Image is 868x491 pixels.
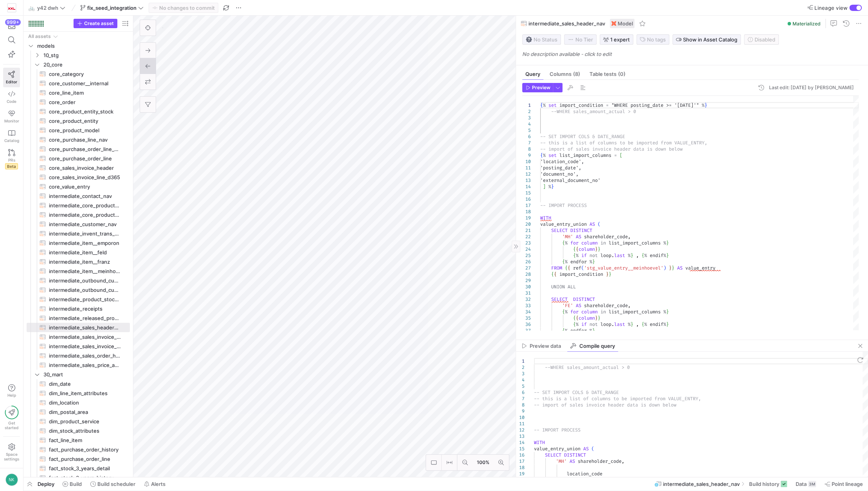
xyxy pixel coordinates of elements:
div: 2 [522,108,531,115]
span: intermediate_item__meinhoevel​​​​​​​​​​ [49,267,121,276]
span: Table tests [589,72,625,77]
div: 25 [522,252,531,259]
span: list_import_columns [559,152,611,158]
button: 999+ [3,19,20,33]
button: Getstarted [3,403,20,433]
span: Code [7,99,16,104]
div: Press SPACE to select this row. [27,88,130,97]
a: intermediate_customer_nav​​​​​​​​​​ [27,219,130,229]
span: intermediate_sales_order_history_d365​​​​​​​​​​ [49,351,121,360]
div: Press SPACE to select this row. [27,107,130,116]
p: No description available - click to edit [522,51,865,57]
div: Press SPACE to select this row. [27,163,130,173]
div: 7 [522,140,531,146]
span: = [606,102,609,108]
span: % [589,259,592,265]
button: No statusNo Status [522,34,561,45]
span: [ [620,152,622,158]
button: Help [3,381,20,401]
div: Press SPACE to select this row. [27,116,130,126]
a: intermediate_sales_price_agreement​​​​​​​​​​ [27,360,130,370]
span: 1 expert [610,36,630,43]
span: { [568,265,570,271]
span: Materialized [793,21,821,27]
a: intermediate_product_stock_d365_stacked​​​​​​​​​​ [27,295,130,304]
span: core_sales_invoice_header​​​​​​​​​​ [49,164,121,173]
span: % [543,102,546,108]
div: 999+ [5,19,21,25]
div: Press SPACE to select this row. [27,60,130,69]
button: fix_seed_integration [78,3,146,13]
span: ) [663,265,666,271]
span: set [548,152,557,158]
button: 1 expert [600,34,633,45]
div: NK [5,473,18,486]
div: Press SPACE to select this row. [27,154,130,163]
div: 27 [522,265,531,271]
span: core_purchase_order_line_d365​​​​​​​​​​ [49,145,121,154]
div: 28 [522,271,531,277]
span: % [644,252,647,259]
span: column [579,246,595,252]
span: ref [573,265,581,271]
span: fact_stock_3_years_detail​​​​​​​​​​ [49,464,121,473]
div: Press SPACE to select this row. [27,201,130,210]
a: core_purchase_order_line​​​​​​​​​​ [27,154,130,163]
span: core_value_entry​​​​​​​​​​ [49,182,121,191]
div: 20 [522,221,531,227]
span: { [562,259,565,265]
span: ALUE_ENTRY, [677,140,707,146]
span: fix_seed_integration [87,5,137,11]
span: intermediate_sales_invoice_line_d365​​​​​​​​​​ [49,342,121,351]
div: 23 [522,240,531,246]
span: AS [576,234,581,240]
span: core_purchase_order_line​​​​​​​​​​ [49,154,121,163]
span: } [598,246,600,252]
div: 8 [522,146,531,152]
span: fact_stock_3_years_history​​​​​​​​​​ [49,473,121,482]
span: intermediate_receipts​​​​​​​​​​ [49,304,121,313]
span: -- import of sales invoice header data is down bel [540,146,677,152]
div: 26 [522,259,531,265]
span: intermediate_product_stock_d365_stacked​​​​​​​​​​ [49,295,121,304]
div: 15 [522,190,531,196]
span: % [565,259,568,265]
span: WITH [540,215,551,221]
span: core_line_item​​​​​​​​​​ [49,88,121,97]
span: } [666,252,669,259]
div: Press SPACE to select this row. [27,97,130,107]
div: 6 [522,133,531,140]
span: % [663,252,666,259]
div: 12 [522,171,531,177]
span: intermediate_sales_price_agreement​​​​​​​​​​ [49,361,121,370]
span: } [704,102,707,108]
button: Preview [522,83,553,92]
div: Press SPACE to select this row. [27,266,130,276]
span: dim_stock_attributes​​​​​​​​​​ [49,426,121,435]
div: Press SPACE to select this row. [27,50,130,60]
div: Press SPACE to select this row. [27,219,130,229]
div: 3 [522,115,531,121]
button: NK [3,471,20,488]
span: Show in Asset Catalog [683,36,737,43]
span: % [663,240,666,246]
div: Press SPACE to select this row. [27,173,130,182]
span: dim_product_service​​​​​​​​​​ [49,417,121,426]
img: undefined [611,21,616,26]
a: intermediate_contact_nav​​​​​​​​​​ [27,191,130,201]
span: ow [677,146,683,152]
span: } [551,183,554,190]
span: last [614,252,625,259]
div: 10 [522,158,531,165]
span: % [543,152,546,158]
span: core_product_entity​​​​​​​​​​ [49,117,121,126]
a: intermediate_sales_invoice_line_d365​​​​​​​​​​ [27,342,130,351]
a: Code [3,87,20,107]
a: core_sales_invoice_line_d365​​​​​​​​​​ [27,173,130,182]
div: 5 [522,127,531,133]
a: dim_location​​​​​​​​​​ [27,398,130,407]
div: Press SPACE to select this row. [27,238,130,248]
a: core_purchase_line_nav​​​​​​​​​​ [27,135,130,144]
span: -- SET IMPORT COLS & DATE_RANGE [540,133,625,140]
span: { [562,240,565,246]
